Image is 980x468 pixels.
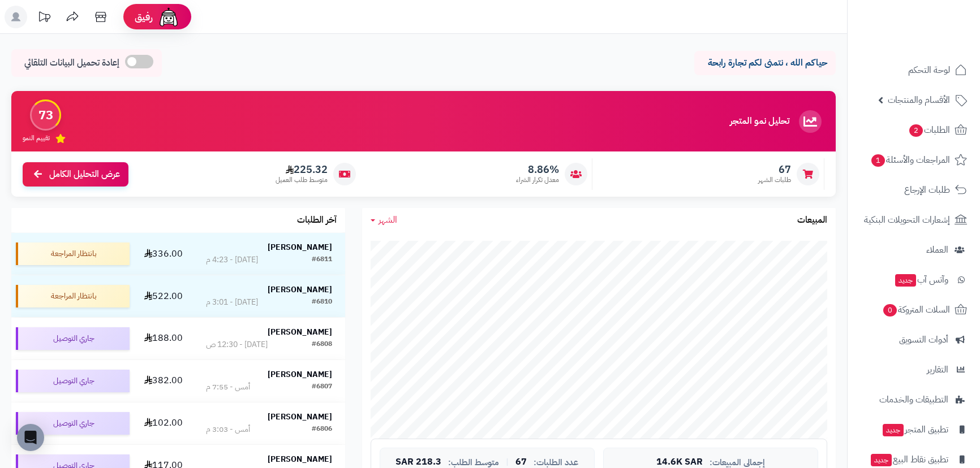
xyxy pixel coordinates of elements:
[134,360,193,402] td: 382.00
[904,182,950,198] span: طلبات الإرجاع
[312,424,332,435] div: #6806
[899,332,948,348] span: أدوات التسويق
[854,57,973,84] a: لوحة التحكم
[30,6,58,31] a: تحديثات المنصة
[854,266,973,293] a: وآتس آبجديد
[926,242,948,258] span: العملاء
[854,356,973,383] a: التقارير
[516,163,559,176] span: 8.86%
[396,457,441,467] span: 218.3 SAR
[268,453,332,465] strong: [PERSON_NAME]
[134,233,193,275] td: 336.00
[448,458,499,467] span: متوسط الطلب:
[17,424,44,451] div: Open Intercom Messenger
[854,386,973,413] a: التطبيقات والخدمات
[206,339,268,350] div: [DATE] - 12:30 ص
[371,214,397,227] a: الشهر
[206,382,250,393] div: أمس - 7:55 م
[730,116,789,127] h3: تحليل نمو المتجر
[908,122,950,138] span: الطلبات
[206,297,258,308] div: [DATE] - 3:01 م
[758,163,791,176] span: 67
[134,402,193,444] td: 102.00
[23,133,50,143] span: تقييم النمو
[23,162,128,187] a: عرض التحليل الكامل
[515,457,527,467] span: 67
[134,318,193,359] td: 188.00
[16,285,130,307] div: بانتظار المراجعة
[268,411,332,423] strong: [PERSON_NAME]
[864,212,950,228] span: إشعارات التحويلات البنكية
[870,152,950,168] span: المراجعات والأسئلة
[312,382,332,393] div: #6807
[894,272,948,288] span: وآتس آب
[268,369,332,380] strong: [PERSON_NAME]
[883,304,897,317] span: 0
[854,146,973,174] a: المراجعات والأسئلة1
[854,416,973,443] a: تطبيق المتجرجديد
[758,175,791,185] span: طلبات الشهر
[870,452,948,467] span: تطبيق نقاط البيع
[534,458,578,467] span: عدد الطلبات:
[909,124,923,137] span: 2
[927,362,948,378] span: التقارير
[268,284,332,296] strong: [PERSON_NAME]
[854,326,973,353] a: أدوات التسويق
[854,176,973,203] a: طلبات الإرجاع
[297,215,337,226] h3: آخر الطلبات
[895,274,916,287] span: جديد
[157,6,180,28] img: ai-face.png
[871,454,892,466] span: جديد
[276,163,328,176] span: 225.32
[268,326,332,338] strong: [PERSON_NAME]
[16,412,130,435] div: جاري التوصيل
[268,241,332,253] strong: [PERSON_NAME]
[882,422,948,437] span: تطبيق المتجر
[506,458,509,466] span: |
[871,154,885,167] span: 1
[16,370,130,392] div: جاري التوصيل
[797,215,827,226] h3: المبيعات
[379,213,397,227] span: الشهر
[135,10,153,24] span: رفيق
[710,458,765,467] span: إجمالي المبيعات:
[854,296,973,323] a: السلات المتروكة0
[703,57,827,70] p: حياكم الله ، نتمنى لكم تجارة رابحة
[49,168,120,181] span: عرض التحليل الكامل
[516,175,559,185] span: معدل تكرار الشراء
[206,254,258,266] div: [DATE] - 4:23 م
[134,275,193,317] td: 522.00
[879,392,948,408] span: التطبيقات والخدمات
[276,175,328,185] span: متوسط طلب العميل
[16,327,130,350] div: جاري التوصيل
[312,254,332,266] div: #6811
[16,242,130,265] div: بانتظار المراجعة
[854,116,973,144] a: الطلبات2
[908,62,950,78] span: لوحة التحكم
[312,339,332,350] div: #6808
[854,206,973,233] a: إشعارات التحويلات البنكية
[888,92,950,108] span: الأقسام والمنتجات
[656,457,703,467] span: 14.6K SAR
[206,424,250,435] div: أمس - 3:03 م
[854,236,973,263] a: العملاء
[882,302,950,318] span: السلات المتروكة
[883,424,904,436] span: جديد
[24,57,119,70] span: إعادة تحميل البيانات التلقائي
[312,297,332,308] div: #6810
